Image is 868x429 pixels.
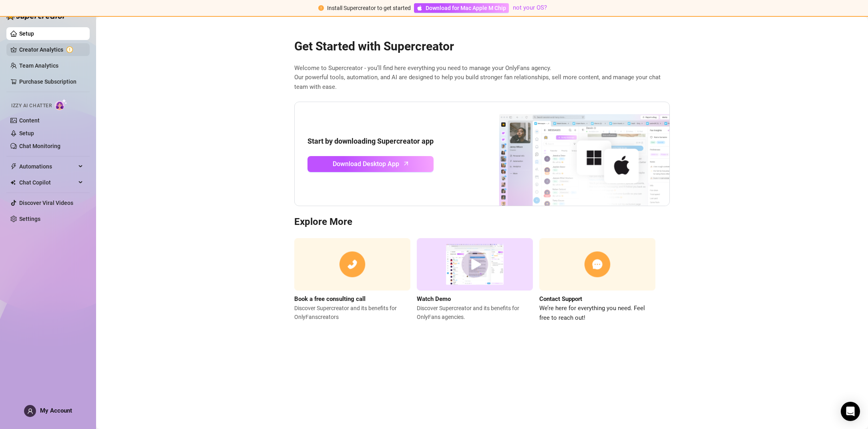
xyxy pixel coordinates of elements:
[294,216,670,229] h3: Explore More
[11,102,52,110] span: Izzy AI Chatter
[19,130,34,136] a: Setup
[402,159,411,168] span: arrow-up
[417,304,533,321] span: Discover Supercreator and its benefits for OnlyFans agencies.
[294,238,410,323] a: Book a free consulting callDiscover Supercreator and its benefits for OnlyFanscreators
[307,137,434,145] strong: Start by downloading Supercreator app
[307,156,434,172] a: Download Desktop Apparrow-up
[10,180,16,185] img: Chat Copilot
[841,402,860,421] div: Open Intercom Messenger
[414,3,509,13] a: Download for Mac Apple M Chip
[55,99,67,110] img: AI Chatter
[19,216,40,222] a: Settings
[27,408,33,414] span: user
[294,304,410,321] span: Discover Supercreator and its benefits for OnlyFans creators
[539,295,582,303] strong: Contact Support
[19,78,76,85] a: Purchase Subscription
[513,4,547,11] a: not your OS?
[19,200,73,206] a: Discover Viral Videos
[19,176,76,189] span: Chat Copilot
[294,64,670,92] span: Welcome to Supercreator - you’ll find here everything you need to manage your OnlyFans agency. Ou...
[19,117,40,124] a: Content
[417,5,422,11] span: apple
[294,39,670,54] h2: Get Started with Supercreator
[333,159,399,169] span: Download Desktop App
[539,304,655,323] span: We’re here for everything you need. Feel free to reach out!
[539,238,655,291] img: contact support
[19,62,58,69] a: Team Analytics
[40,407,72,414] span: My Account
[417,238,533,323] a: Watch DemoDiscover Supercreator and its benefits for OnlyFans agencies.
[19,143,60,149] a: Chat Monitoring
[19,30,34,37] a: Setup
[426,4,506,12] span: Download for Mac Apple M Chip
[417,238,533,291] img: supercreator demo
[10,163,17,170] span: thunderbolt
[19,160,76,173] span: Automations
[294,295,366,303] strong: Book a free consulting call
[294,238,410,291] img: consulting call
[318,5,324,11] span: exclamation-circle
[19,43,83,56] a: Creator Analytics exclamation-circle
[417,295,451,303] strong: Watch Demo
[327,5,411,11] span: Install Supercreator to get started
[469,102,669,206] img: download app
